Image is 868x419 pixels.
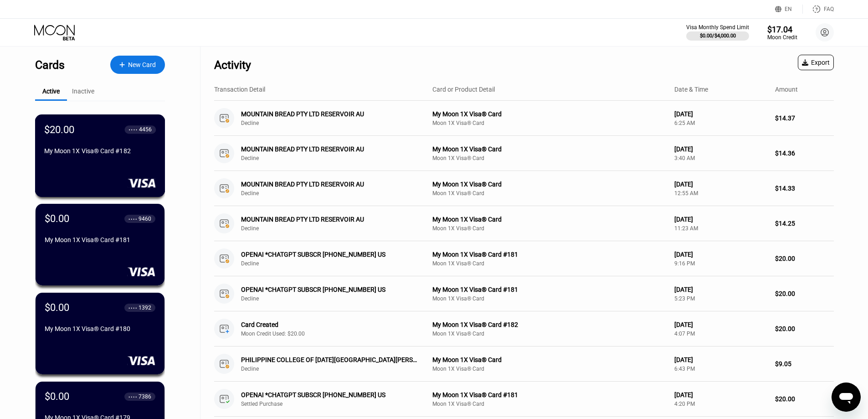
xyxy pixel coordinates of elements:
div: Moon 1X Visa® Card [432,366,667,372]
div: Visa Monthly Spend Limit [686,24,749,31]
div: Moon Credit Used: $20.00 [241,331,431,337]
div: $0.00 [45,213,69,224]
div: Decline [241,295,431,302]
div: [DATE] [674,356,768,363]
div: Active [42,88,60,95]
div: Activity [214,58,251,72]
div: Visa Monthly Spend Limit$0.00/$4,000.00 [686,24,749,41]
div: $14.37 [775,114,834,122]
div: My Moon 1X Visa® Card #182 [44,147,156,155]
div: Card or Product Detail [432,86,495,93]
div: Inactive [72,88,94,95]
div: MOUNTAIN BREAD PTY LTD RESERVOIR AU [241,181,418,188]
div: Decline [241,155,431,161]
div: 5:23 PM [674,295,768,302]
div: $0.00 / $4,000.00 [700,33,736,39]
div: Date & Time [674,86,708,93]
div: Cards [35,58,65,72]
div: OPENAI *CHATGPT SUBSCR [PHONE_NUMBER] USDeclineMy Moon 1X Visa® Card #181Moon 1X Visa® Card[DATE]... [214,241,834,276]
div: 4456 [139,126,152,133]
div: Moon 1X Visa® Card [432,155,667,161]
div: My Moon 1X Visa® Card #181 [432,391,667,398]
div: Decline [241,120,431,126]
div: ● ● ● ● [128,217,137,220]
div: ● ● ● ● [128,395,137,398]
iframe: 启动消息传送窗口的按钮 [832,383,861,412]
div: 4:07 PM [674,331,768,337]
div: [DATE] [674,145,768,153]
div: [DATE] [674,181,768,188]
div: MOUNTAIN BREAD PTY LTD RESERVOIR AU [241,216,418,223]
div: 11:23 AM [674,225,768,232]
div: My Moon 1X Visa® Card #180 [45,325,155,332]
div: 12:55 AM [674,190,768,197]
div: My Moon 1X Visa® Card #181 [45,236,155,243]
div: 9460 [139,216,151,222]
div: Decline [241,260,431,267]
div: EN [775,5,803,14]
div: 6:43 PM [674,366,768,372]
div: OPENAI *CHATGPT SUBSCR [PHONE_NUMBER] USSettled PurchaseMy Moon 1X Visa® Card #181Moon 1X Visa® C... [214,382,834,417]
div: Card CreatedMoon Credit Used: $20.00My Moon 1X Visa® Card #182Moon 1X Visa® Card[DATE]4:07 PM$20.00 [214,311,834,347]
div: [DATE] [674,216,768,223]
div: MOUNTAIN BREAD PTY LTD RESERVOIR AUDeclineMy Moon 1X Visa® CardMoon 1X Visa® Card[DATE]11:23 AM$1... [214,206,834,241]
div: 3:40 AM [674,155,768,161]
div: OPENAI *CHATGPT SUBSCR [PHONE_NUMBER] US [241,251,418,258]
div: My Moon 1X Visa® Card #181 [432,251,667,258]
div: Moon 1X Visa® Card [432,225,667,232]
div: MOUNTAIN BREAD PTY LTD RESERVOIR AUDeclineMy Moon 1X Visa® CardMoon 1X Visa® Card[DATE]3:40 AM$14.36 [214,136,834,171]
div: 9:16 PM [674,260,768,267]
div: $20.00 [775,325,834,332]
div: ● ● ● ● [129,128,138,131]
div: MOUNTAIN BREAD PTY LTD RESERVOIR AUDeclineMy Moon 1X Visa® CardMoon 1X Visa® Card[DATE]6:25 AM$14.37 [214,101,834,136]
div: $14.36 [775,150,834,157]
div: ● ● ● ● [128,306,137,309]
div: $20.00 [775,395,834,403]
div: New Card [128,61,156,69]
div: MOUNTAIN BREAD PTY LTD RESERVOIR AU [241,145,418,153]
div: My Moon 1X Visa® Card [432,216,667,223]
div: 7386 [139,393,151,400]
div: $20.00 [775,255,834,262]
div: FAQ [803,5,834,14]
div: PHILIPPINE COLLEGE OF [DATE][GEOGRAPHIC_DATA][PERSON_NAME] [241,356,418,363]
div: Amount [775,86,798,93]
div: My Moon 1X Visa® Card [432,110,667,118]
div: Moon 1X Visa® Card [432,260,667,267]
div: 4:20 PM [674,401,768,407]
div: Decline [241,366,431,372]
div: PHILIPPINE COLLEGE OF [DATE][GEOGRAPHIC_DATA][PERSON_NAME]DeclineMy Moon 1X Visa® CardMoon 1X Vis... [214,347,834,382]
div: EN [785,6,792,12]
div: My Moon 1X Visa® Card [432,145,667,153]
div: Export [802,59,830,66]
div: $9.05 [775,360,834,367]
div: MOUNTAIN BREAD PTY LTD RESERVOIR AUDeclineMy Moon 1X Visa® CardMoon 1X Visa® Card[DATE]12:55 AM$1... [214,171,834,206]
div: OPENAI *CHATGPT SUBSCR [PHONE_NUMBER] USDeclineMy Moon 1X Visa® Card #181Moon 1X Visa® Card[DATE]... [214,276,834,311]
div: FAQ [824,6,834,12]
div: New Card [110,56,165,74]
div: $14.25 [775,220,834,227]
div: $0.00 [45,302,69,313]
div: Decline [241,225,431,232]
div: [DATE] [674,286,768,293]
div: $0.00● ● ● ●1392My Moon 1X Visa® Card #180 [36,293,164,374]
div: [DATE] [674,251,768,258]
div: 1392 [139,305,151,311]
div: Moon 1X Visa® Card [432,120,667,126]
div: [DATE] [674,321,768,328]
div: Settled Purchase [241,401,431,407]
div: $14.33 [775,185,834,192]
div: My Moon 1X Visa® Card #182 [432,321,667,328]
div: MOUNTAIN BREAD PTY LTD RESERVOIR AU [241,110,418,118]
div: Decline [241,190,431,197]
div: $20.00 [44,124,75,135]
div: My Moon 1X Visa® Card [432,356,667,363]
div: $17.04Moon Credit [767,25,797,41]
div: $0.00● ● ● ●9460My Moon 1X Visa® Card #181 [36,204,164,285]
div: $20.00● ● ● ●4456My Moon 1X Visa® Card #182 [36,115,164,197]
div: 6:25 AM [674,120,768,126]
div: My Moon 1X Visa® Card [432,181,667,188]
div: Card Created [241,321,418,328]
